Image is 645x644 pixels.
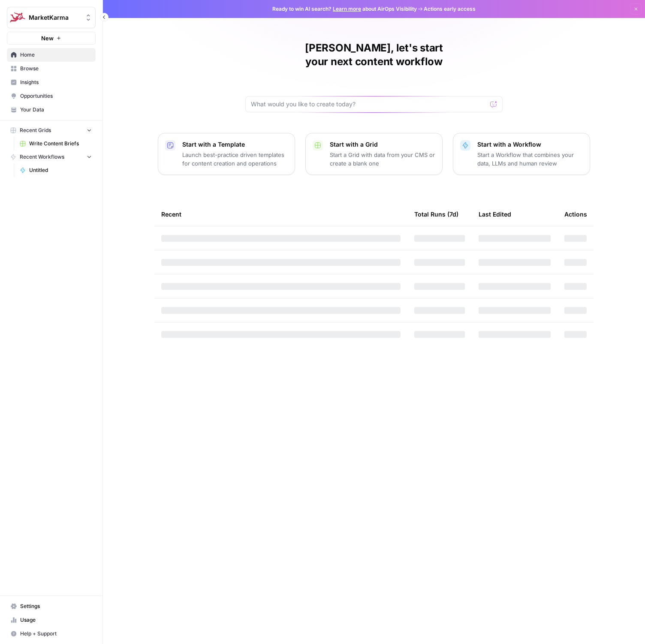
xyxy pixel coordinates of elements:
[182,150,288,168] p: Launch best-practice driven templates for content creation and operations
[7,124,96,137] button: Recent Grids
[564,202,587,226] div: Actions
[16,137,96,150] a: Write Content Briefs
[20,630,92,638] span: Help + Support
[20,51,92,59] span: Home
[330,150,435,168] p: Start a Grid with data from your CMS or create a blank one
[20,153,64,161] span: Recent Workflows
[7,75,96,89] a: Insights
[272,5,417,13] span: Ready to win AI search? about AirOps Visibility
[20,126,51,134] span: Recent Grids
[7,7,96,28] button: Workspace: MarketKarma
[29,166,92,174] span: Untitled
[7,150,96,163] button: Recent Workflows
[414,202,458,226] div: Total Runs (7d)
[479,202,511,226] div: Last Edited
[7,627,96,641] button: Help + Support
[333,6,361,12] a: Learn more
[7,599,96,613] a: Settings
[7,48,96,62] a: Home
[477,140,583,149] p: Start with a Workflow
[20,106,92,114] span: Your Data
[29,140,92,147] span: Write Content Briefs
[41,34,54,42] span: New
[7,89,96,103] a: Opportunities
[477,150,583,168] p: Start a Workflow that combines your data, LLMs and human review
[330,140,435,149] p: Start with a Grid
[20,616,92,624] span: Usage
[20,602,92,610] span: Settings
[7,32,96,45] button: New
[16,163,96,177] a: Untitled
[7,103,96,117] a: Your Data
[20,65,92,72] span: Browse
[29,13,81,22] span: MarketKarma
[245,41,503,69] h1: [PERSON_NAME], let's start your next content workflow
[20,78,92,86] span: Insights
[453,133,590,175] button: Start with a WorkflowStart a Workflow that combines your data, LLMs and human review
[161,202,401,226] div: Recent
[20,92,92,100] span: Opportunities
[7,613,96,627] a: Usage
[182,140,288,149] p: Start with a Template
[10,10,25,25] img: MarketKarma Logo
[305,133,443,175] button: Start with a GridStart a Grid with data from your CMS or create a blank one
[7,62,96,75] a: Browse
[251,100,487,108] input: What would you like to create today?
[158,133,295,175] button: Start with a TemplateLaunch best-practice driven templates for content creation and operations
[424,5,476,13] span: Actions early access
